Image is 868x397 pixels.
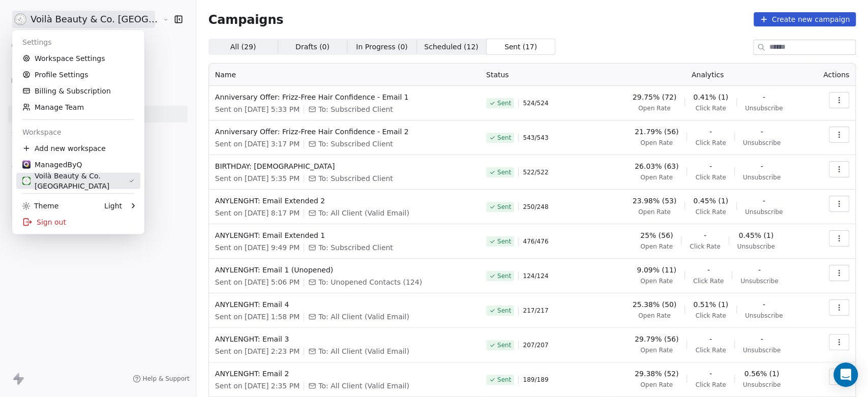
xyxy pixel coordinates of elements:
[16,67,140,83] a: Profile Settings
[22,177,31,185] img: Voila_Beauty_And_Co_Logo.png
[16,140,140,157] div: Add new workspace
[22,201,58,211] div: Theme
[22,160,82,170] div: ManagedByQ
[22,161,31,169] img: Stripe.png
[16,83,140,99] a: Billing & Subscription
[104,201,122,211] div: Light
[16,34,140,50] div: Settings
[16,50,140,67] a: Workspace Settings
[16,99,140,115] a: Manage Team
[16,124,140,140] div: Workspace
[16,214,140,230] div: Sign out
[22,171,129,191] div: Voilà Beauty & Co. [GEOGRAPHIC_DATA]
